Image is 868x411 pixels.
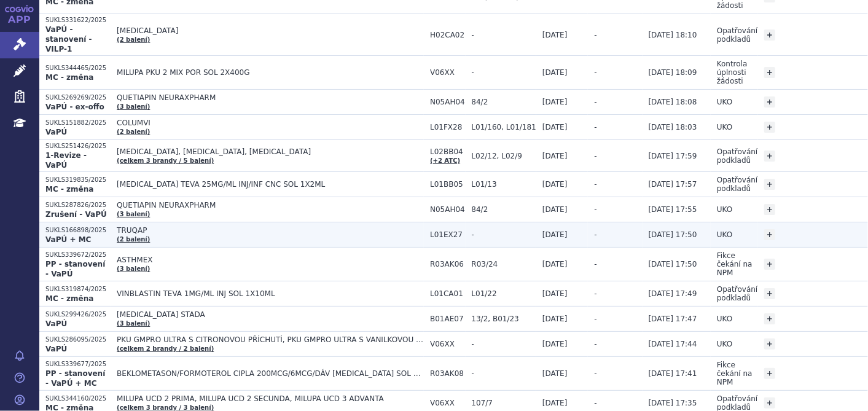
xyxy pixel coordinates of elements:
[117,369,424,378] span: BEKLOMETASON/FORMOTEROL CIPLA 200MCG/6MCG/DÁV [MEDICAL_DATA] SOL PSS 1X120DÁV
[117,68,424,77] span: MILUPA PKU 2 MIX POR SOL 2X400G
[117,147,424,156] span: [MEDICAL_DATA], [MEDICAL_DATA], [MEDICAL_DATA]
[717,230,732,239] span: UKO
[45,369,105,388] strong: PP - stanovení - VaPÚ + MC
[649,260,697,268] span: [DATE] 17:50
[542,369,568,378] span: [DATE]
[45,93,111,102] p: SUKLS269269/2025
[45,260,105,278] strong: PP - stanovení - VaPÚ
[717,98,732,106] span: UKO
[45,128,67,136] strong: VaPÚ
[649,230,697,239] span: [DATE] 17:50
[430,147,465,156] span: L02BB04
[764,29,775,41] a: +
[717,60,748,85] span: Kontrola úplnosti žádosti
[649,399,697,407] span: [DATE] 17:35
[45,285,111,294] p: SUKLS319874/2025
[430,315,465,323] span: B01AE07
[542,68,568,77] span: [DATE]
[117,103,150,110] a: (3 balení)
[764,179,775,190] a: +
[542,289,568,298] span: [DATE]
[45,394,111,403] p: SUKLS344160/2025
[45,251,111,259] p: SUKLS339672/2025
[472,230,536,239] span: -
[717,340,732,348] span: UKO
[542,152,568,160] span: [DATE]
[594,289,596,298] span: -
[45,335,111,344] p: SUKLS286095/2025
[764,288,775,299] a: +
[45,119,111,127] p: SUKLS151882/2025
[594,180,596,189] span: -
[45,151,87,170] strong: 1-Revize - VaPÚ
[472,260,536,268] span: R03/24
[542,31,568,39] span: [DATE]
[117,236,150,243] a: (2 balení)
[472,340,536,348] span: -
[594,230,596,239] span: -
[117,180,424,189] span: [MEDICAL_DATA] TEVA 25MG/ML INJ/INF CNC SOL 1X2ML
[764,229,775,240] a: +
[594,205,596,214] span: -
[764,122,775,133] a: +
[764,96,775,108] a: +
[45,310,111,319] p: SUKLS299426/2025
[430,260,465,268] span: R03AK06
[430,369,465,378] span: R03AK08
[649,205,697,214] span: [DATE] 17:55
[764,204,775,215] a: +
[717,205,732,214] span: UKO
[594,260,596,268] span: -
[430,230,465,239] span: L01EX27
[649,369,697,378] span: [DATE] 17:41
[45,16,111,25] p: SUKLS331622/2025
[117,310,424,319] span: [MEDICAL_DATA] STADA
[45,360,111,369] p: SUKLS339677/2025
[717,176,758,193] span: Opatřování podkladů
[472,31,536,39] span: -
[472,289,536,298] span: L01/22
[45,201,111,209] p: SUKLS287826/2025
[649,340,697,348] span: [DATE] 17:44
[45,176,111,184] p: SUKLS319835/2025
[117,320,150,327] a: (3 balení)
[45,25,92,53] strong: VaPÚ - stanovení - VILP-1
[764,397,775,409] a: +
[649,289,697,298] span: [DATE] 17:49
[472,123,536,131] span: L01/160, L01/181
[117,265,150,272] a: (3 balení)
[117,201,424,209] span: QUETIAPIN NEURAXPHARM
[542,315,568,323] span: [DATE]
[45,235,91,244] strong: VaPÚ + MC
[117,394,424,403] span: MILUPA UCD 2 PRIMA, MILUPA UCD 2 SECUNDA, MILUPA UCD 3 ADVANTA
[117,93,424,102] span: QUETIAPIN NEURAXPHARM
[717,285,758,302] span: Opatřování podkladů
[117,289,424,298] span: VINBLASTIN TEVA 1MG/ML INJ SOL 1X10ML
[594,399,596,407] span: -
[542,340,568,348] span: [DATE]
[472,152,536,160] span: L02/12, L02/9
[45,210,107,219] strong: Zrušení - VaPÚ
[594,340,596,348] span: -
[45,226,111,235] p: SUKLS166898/2025
[472,205,536,214] span: 84/2
[764,339,775,350] a: +
[717,251,753,277] span: Fikce čekání na NPM
[594,315,596,323] span: -
[594,369,596,378] span: -
[117,404,214,411] a: (celkem 3 brandy / 3 balení)
[649,152,697,160] span: [DATE] 17:59
[430,98,465,106] span: N05AH04
[430,157,460,164] a: (+2 ATC)
[717,123,732,131] span: UKO
[764,368,775,379] a: +
[45,142,111,151] p: SUKLS251426/2025
[117,345,214,352] a: (celkem 2 brandy / 2 balení)
[117,128,150,135] a: (2 balení)
[117,119,424,127] span: COLUMVI
[542,230,568,239] span: [DATE]
[649,98,697,106] span: [DATE] 18:08
[594,123,596,131] span: -
[472,180,536,189] span: L01/13
[430,205,465,214] span: N05AH04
